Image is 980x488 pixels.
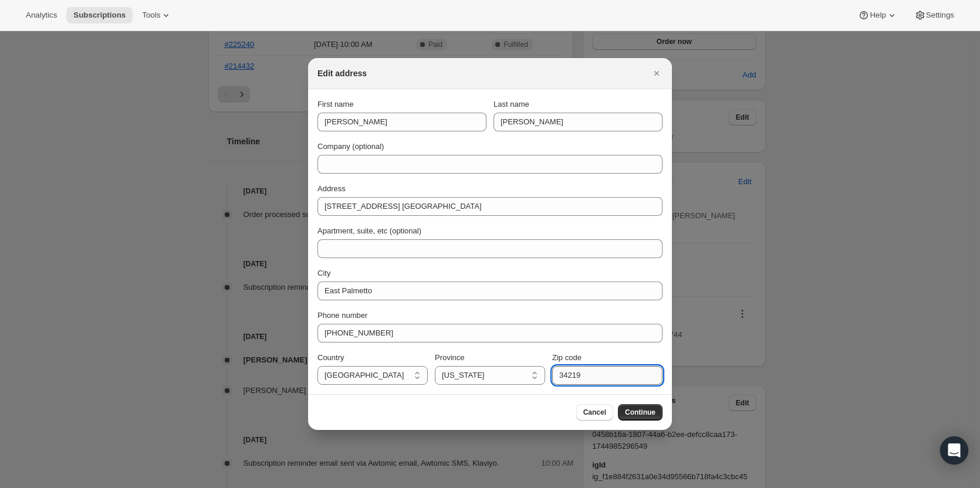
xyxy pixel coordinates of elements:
[494,100,529,109] span: Last name
[317,353,344,362] span: Country
[317,100,353,109] span: First name
[576,404,613,421] button: Cancel
[625,408,655,417] span: Continue
[583,408,606,417] span: Cancel
[317,311,367,320] span: Phone number
[870,11,886,20] span: Help
[317,67,367,79] h2: Edit address
[317,269,330,277] span: City
[907,7,961,23] button: Settings
[317,184,346,193] span: Address
[435,353,465,362] span: Province
[851,7,904,23] button: Help
[73,11,126,20] span: Subscriptions
[142,11,160,20] span: Tools
[317,226,421,235] span: Apartment, suite, etc (optional)
[940,436,968,465] div: Open Intercom Messenger
[66,7,133,23] button: Subscriptions
[618,404,663,421] button: Continue
[926,11,954,20] span: Settings
[317,142,384,151] span: Company (optional)
[552,353,582,362] span: Zip code
[19,7,64,23] button: Analytics
[135,7,179,23] button: Tools
[648,65,665,82] button: Close
[26,11,57,20] span: Analytics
